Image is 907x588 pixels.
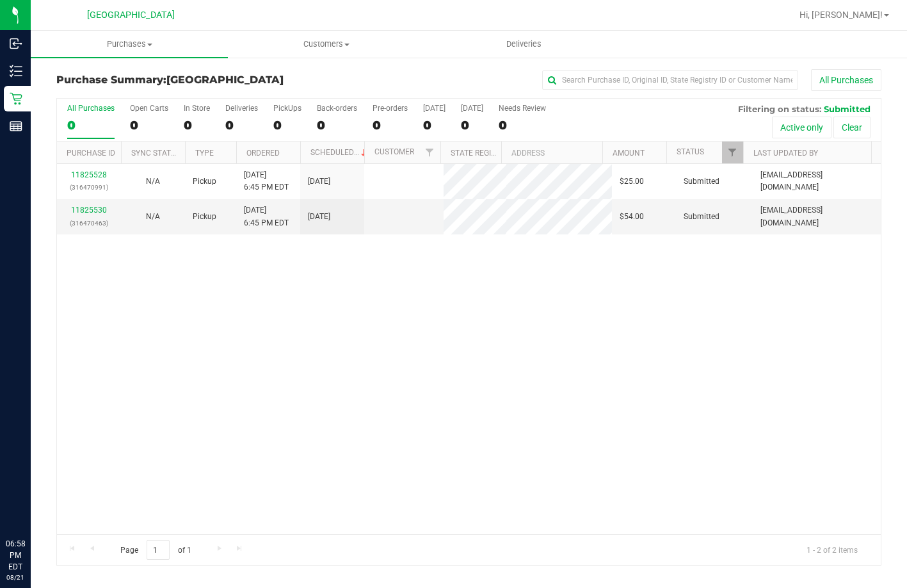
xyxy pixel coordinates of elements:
[419,142,440,163] a: Filter
[499,104,546,113] div: Needs Review
[10,37,22,50] inline-svg: Inbound
[130,118,168,133] div: 0
[542,70,798,90] input: Search Purchase ID, Original ID, State Registry ID or Customer Name...
[489,38,559,50] span: Deliveries
[501,142,602,164] th: Address
[184,118,210,133] div: 0
[6,538,25,573] p: 06:58 PM EDT
[65,181,113,193] p: (316470991)
[684,176,719,188] span: Submitted
[31,38,228,50] span: Purchases
[246,149,280,158] a: Ordered
[738,104,821,114] span: Filtering on status:
[184,104,210,113] div: In Store
[147,540,170,560] input: 1
[760,204,873,229] span: [EMAIL_ADDRESS][DOMAIN_NAME]
[195,149,214,158] a: Type
[67,118,115,133] div: 0
[499,118,546,133] div: 0
[31,31,228,58] a: Purchases
[10,92,22,105] inline-svg: Retail
[461,118,483,133] div: 0
[308,176,330,188] span: [DATE]
[244,204,289,229] span: [DATE] 6:45 PM EDT
[677,147,704,156] a: Status
[67,149,115,158] a: Purchase ID
[273,118,301,133] div: 0
[228,31,425,58] a: Customers
[423,118,445,133] div: 0
[796,540,868,559] span: 1 - 2 of 2 items
[799,10,883,20] span: Hi, [PERSON_NAME]!
[373,118,408,133] div: 0
[67,104,115,113] div: All Purchases
[824,104,871,114] span: Submitted
[423,104,445,113] div: [DATE]
[317,118,357,133] div: 0
[131,149,181,158] a: Sync Status
[244,169,289,193] span: [DATE] 6:45 PM EDT
[6,573,25,582] p: 08/21
[811,69,881,91] button: All Purchases
[166,74,284,86] span: [GEOGRAPHIC_DATA]
[722,142,743,163] a: Filter
[225,104,258,113] div: Deliveries
[620,211,644,223] span: $54.00
[146,176,160,188] button: N/A
[109,540,202,560] span: Page of 1
[620,176,644,188] span: $25.00
[772,117,831,138] button: Active only
[684,211,719,223] span: Submitted
[273,104,301,113] div: PickUps
[317,104,357,113] div: Back-orders
[71,170,107,179] a: 11825528
[130,104,168,113] div: Open Carts
[10,65,22,78] inline-svg: Inventory
[146,211,160,223] button: N/A
[65,217,113,229] p: (316470463)
[71,206,107,215] a: 11825530
[56,74,332,86] h3: Purchase Summary:
[760,169,873,193] span: [EMAIL_ADDRESS][DOMAIN_NAME]
[425,31,622,58] a: Deliveries
[225,118,258,133] div: 0
[310,148,369,157] a: Scheduled
[193,176,216,188] span: Pickup
[461,104,483,113] div: [DATE]
[146,177,160,186] span: Not Applicable
[308,211,330,223] span: [DATE]
[753,149,818,158] a: Last Updated By
[613,149,645,158] a: Amount
[833,117,871,138] button: Clear
[87,10,175,20] span: [GEOGRAPHIC_DATA]
[229,38,424,50] span: Customers
[374,147,414,156] a: Customer
[451,149,518,158] a: State Registry ID
[146,212,160,221] span: Not Applicable
[193,211,216,223] span: Pickup
[373,104,408,113] div: Pre-orders
[10,120,22,133] inline-svg: Reports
